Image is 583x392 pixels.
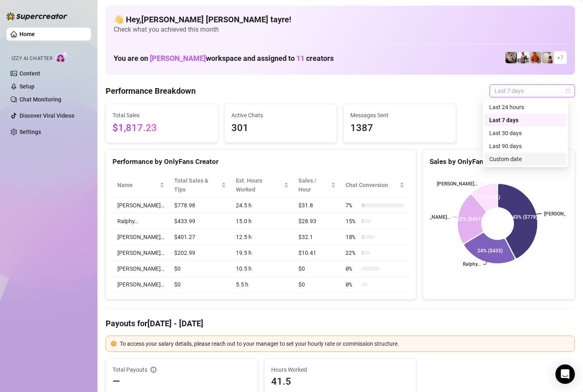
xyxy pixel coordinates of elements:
[484,127,566,140] div: Last 30 days
[174,176,220,194] span: Total Sales & Tips
[345,280,358,289] span: 0 %
[345,181,398,190] span: Chat Conversion
[112,121,211,136] span: $1,817.23
[169,198,231,213] td: $778.98
[112,198,169,213] td: [PERSON_NAME]…
[345,264,358,273] span: 0 %
[169,229,231,245] td: $401.27
[489,116,561,125] div: Last 7 days
[169,277,231,293] td: $0
[542,52,553,63] img: Ralphy
[489,103,561,112] div: Last 24 hours
[117,181,158,190] span: Name
[294,213,341,229] td: $28.93
[112,365,147,374] span: Total Payouts
[271,365,410,374] span: Hours Worked
[19,112,74,119] a: Discover Viral Videos
[555,364,575,384] div: Open Intercom Messenger
[112,245,169,261] td: [PERSON_NAME]…
[484,140,566,153] div: Last 90 days
[271,375,410,388] span: 41.5
[236,176,282,194] div: Est. Hours Worked
[151,367,156,373] span: info-circle
[19,129,41,135] a: Settings
[231,121,330,136] span: 301
[111,341,117,347] span: exclamation-circle
[484,153,566,166] div: Custom date
[11,55,52,62] span: Izzy AI Chatter
[19,31,35,37] a: Home
[106,318,575,329] h4: Payouts for [DATE] - [DATE]
[150,54,206,62] span: [PERSON_NAME]
[530,52,541,63] img: Justin
[56,52,68,63] img: AI Chatter
[19,83,35,90] a: Setup
[345,233,358,241] span: 18 %
[494,85,570,97] span: Last 7 days
[484,101,566,114] div: Last 24 hours
[296,54,304,62] span: 11
[231,229,294,245] td: 12.5 h
[231,213,294,229] td: 15.0 h
[489,155,561,164] div: Custom date
[114,25,567,34] span: Check what you achieved this month
[350,121,449,136] span: 1387
[341,173,409,198] th: Chat Conversion
[463,262,481,267] text: Ralphy…
[294,245,341,261] td: $10.41
[557,53,564,62] span: + 7
[294,198,341,213] td: $31.8
[112,213,169,229] td: Ralphy…
[231,245,294,261] td: 19.5 h
[294,277,341,293] td: $0
[518,52,529,63] img: JUSTIN
[505,52,517,63] img: George
[294,229,341,245] td: $32.1
[410,214,451,220] text: [PERSON_NAME]…
[294,261,341,277] td: $0
[112,111,211,120] span: Total Sales
[345,217,358,226] span: 15 %
[294,173,341,198] th: Sales / Hour
[169,173,231,198] th: Total Sales & Tips
[231,198,294,213] td: 24.5 h
[345,201,358,210] span: 7 %
[114,14,567,25] h4: 👋 Hey, [PERSON_NAME] [PERSON_NAME] tayre !
[112,156,409,167] div: Performance by OnlyFans Creator
[489,142,561,151] div: Last 90 days
[112,375,120,388] span: —
[484,114,566,127] div: Last 7 days
[298,176,330,194] span: Sales / Hour
[6,12,67,20] img: logo-BBDzfeDw.svg
[231,261,294,277] td: 10.5 h
[114,54,334,63] h1: You are on workspace and assigned to creators
[112,277,169,293] td: [PERSON_NAME]…
[231,111,330,120] span: Active Chats
[19,96,61,103] a: Chat Monitoring
[112,261,169,277] td: [PERSON_NAME]…
[437,181,477,187] text: [PERSON_NAME]…
[566,88,570,93] span: calendar
[345,248,358,257] span: 22 %
[169,245,231,261] td: $202.99
[489,129,561,138] div: Last 30 days
[169,261,231,277] td: $0
[106,85,196,97] h4: Performance Breakdown
[231,277,294,293] td: 5.5 h
[19,70,40,77] a: Content
[120,339,570,348] div: To access your salary details, please reach out to your manager to set your hourly rate or commis...
[350,111,449,120] span: Messages Sent
[112,173,169,198] th: Name
[112,229,169,245] td: [PERSON_NAME]…
[169,213,231,229] td: $433.99
[430,156,568,167] div: Sales by OnlyFans Creator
